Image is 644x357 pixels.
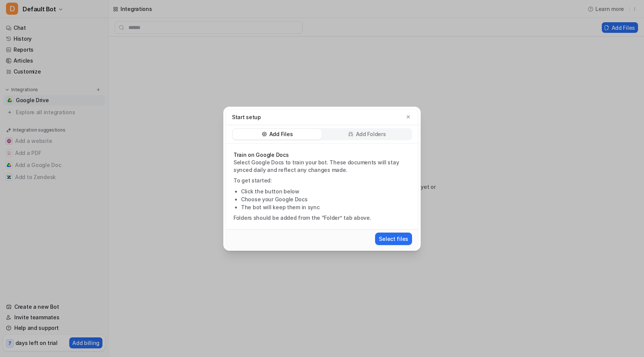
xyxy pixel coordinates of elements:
[233,214,411,222] p: Folders should be added from the “Folder” tab above.
[375,233,412,245] button: Select files
[233,159,411,174] p: Select Google Docs to train your bot. These documents will stay synced daily and reflect any chan...
[241,203,411,211] li: The bot will keep them in sync
[233,151,411,159] p: Train on Google Docs
[233,177,411,184] p: To get started:
[356,130,386,138] p: Add Folders
[241,187,411,195] li: Click the button below
[269,130,293,138] p: Add Files
[232,113,261,121] p: Start setup
[241,195,411,203] li: Choose your Google Docs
